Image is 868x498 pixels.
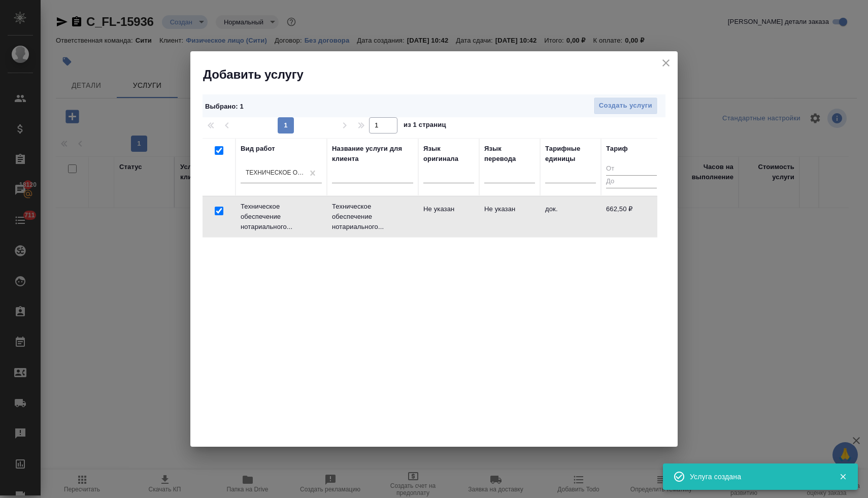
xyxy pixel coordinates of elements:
input: От [606,163,657,176]
div: Тариф [606,144,628,154]
p: Техническое обеспечение нотариального... [332,202,413,232]
input: До [606,175,657,188]
p: Техническое обеспечение нотариального... [241,202,322,232]
button: Закрыть [832,472,853,481]
span: из 1 страниц [404,119,446,134]
td: Не указан [418,199,479,235]
span: Выбрано : 1 [205,103,244,110]
div: Тарифные единицы [545,144,596,164]
button: Создать услуги [593,97,658,115]
div: Язык оригинала [423,144,474,164]
td: док. [540,199,601,235]
div: Техническое обеспечение нотариального свидетельствования подлинности подписи переводчика [246,169,305,178]
h2: Добавить услугу [203,67,678,83]
div: Услуга создана [690,472,824,482]
div: Название услуги для клиента [332,144,413,164]
div: Язык перевода [484,144,535,164]
div: Вид работ [241,144,275,154]
button: close [658,55,674,71]
td: 662,50 ₽ [601,199,662,235]
td: Не указан [479,199,540,235]
span: Создать услуги [599,100,652,112]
